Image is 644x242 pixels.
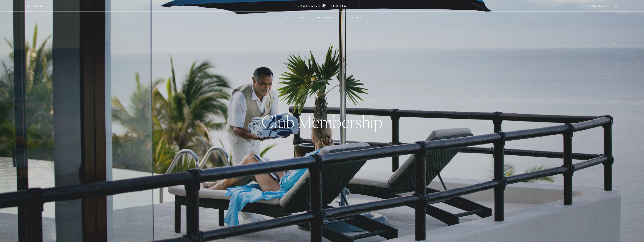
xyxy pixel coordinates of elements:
a: The Collection [279,12,308,23]
a: Member Login [588,4,607,8]
a: Community [342,12,365,23]
h1: Club Membership [261,113,383,130]
a: Get Started [27,4,44,8]
a: Membership [313,12,337,23]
